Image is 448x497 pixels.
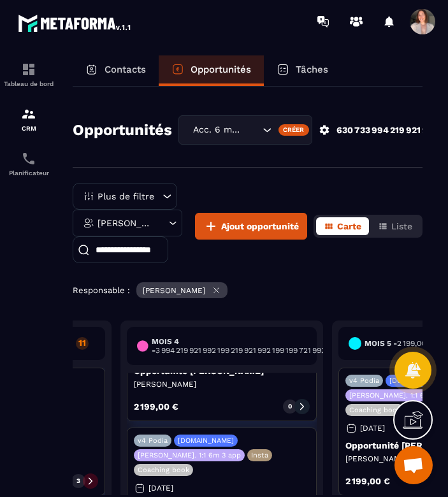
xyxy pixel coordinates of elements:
[18,11,133,34] img: logo
[288,402,292,411] p: 0
[138,451,241,459] p: [PERSON_NAME]. 1:1 6m 3 app
[221,220,299,233] span: Ajout opportunité
[73,55,159,86] a: Contacts
[3,97,54,141] a: formationformationCRM
[21,62,36,77] img: formation
[76,477,80,486] p: 3
[148,484,173,493] p: [DATE]
[251,451,268,459] p: Insta
[316,217,369,235] button: Carte
[3,169,54,176] p: Planificateur
[191,64,251,75] p: Opportunités
[264,55,341,86] a: Tâches
[345,477,390,486] p: 2 199,00 €
[365,339,433,348] h6: Mois 5 -
[138,436,168,445] p: v4 Podia
[178,436,234,445] p: [DOMAIN_NAME]
[391,221,412,231] span: Liste
[21,106,36,122] img: formation
[360,424,385,433] p: [DATE]
[159,55,264,86] a: Opportunités
[337,221,361,231] span: Carte
[143,286,205,295] p: [PERSON_NAME]
[178,115,312,145] div: Search for option
[3,141,54,186] a: schedulerschedulerPlanificateur
[389,377,445,385] p: [DOMAIN_NAME]
[247,123,259,137] input: Search for option
[98,219,154,227] p: [PERSON_NAME]
[73,117,172,143] h2: Opportunités
[3,125,54,132] p: CRM
[349,377,379,385] p: v4 Podia
[98,192,154,201] p: Plus de filtre
[296,64,328,75] p: Tâches
[155,346,358,355] span: 3 994 219 921 992 199 219 921 992 199 199 721 993 199,00 €
[134,379,310,389] p: [PERSON_NAME]
[278,124,310,136] div: Créer
[134,402,178,411] p: 2 199,00 €
[3,80,54,87] p: Tableau de bord
[105,64,146,75] p: Contacts
[190,123,247,137] span: Acc. 6 mois - 3 appels
[195,213,307,240] button: Ajout opportunité
[370,217,420,235] button: Liste
[73,285,130,295] p: Responsable :
[3,52,54,97] a: formationformationTableau de bord
[138,466,189,474] p: Coaching book
[21,151,36,166] img: scheduler
[152,337,359,355] h6: Mois 4 -
[76,338,89,347] p: 11
[349,406,401,414] p: Coaching book
[394,446,433,484] a: Ouvrir le chat
[397,339,433,348] span: 2 199,00 €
